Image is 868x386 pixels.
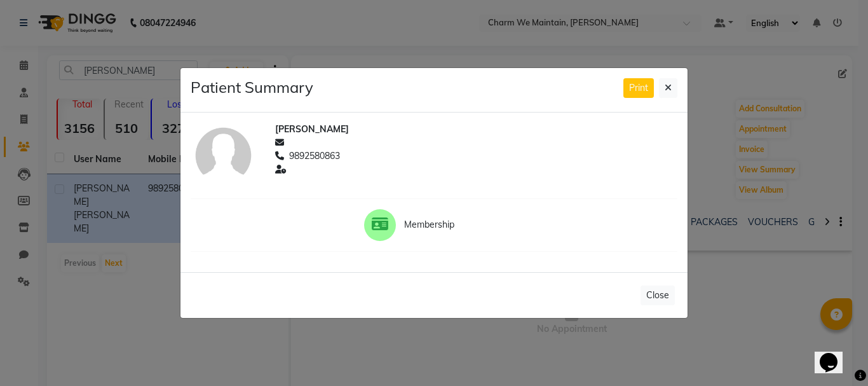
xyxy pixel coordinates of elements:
button: Close [641,286,675,305]
h4: Patient Summary [191,78,313,97]
span: Membership [404,218,504,231]
span: 9892580863 [289,149,340,163]
span: [PERSON_NAME] [275,123,349,136]
iframe: chat widget [815,335,855,373]
button: Print [623,78,654,98]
